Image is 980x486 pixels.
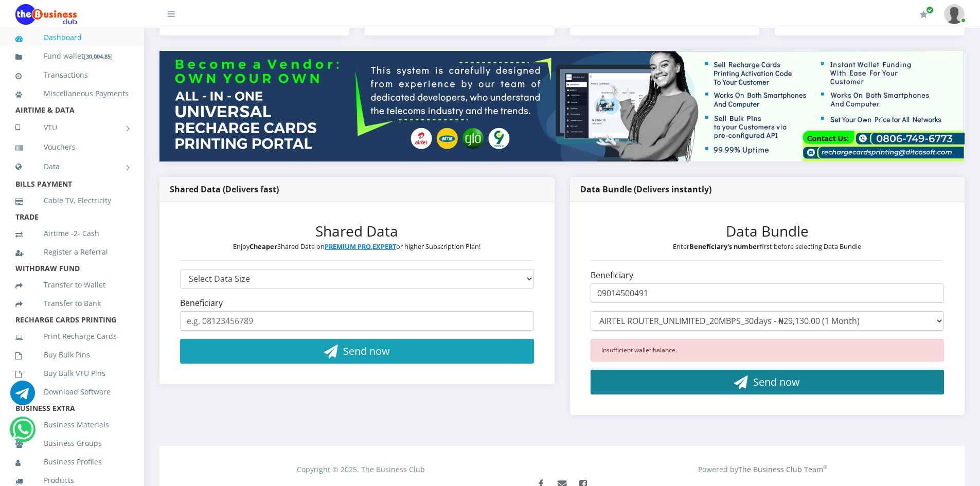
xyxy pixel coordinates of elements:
[250,242,277,251] b: Cheaper
[15,135,129,159] a: Vouchers
[180,339,534,364] button: Send now
[15,44,129,68] a: Fund wallet[30,004.85]
[180,223,534,240] h3: Shared Data
[15,343,129,367] a: Buy Bulk Pins
[180,311,534,331] input: e.g. 08123456789
[920,10,928,19] i: Renew/Upgrade Subscription
[591,370,945,394] button: Send now
[343,344,390,358] span: Send now
[15,380,129,404] a: Download Software
[562,464,965,475] div: Powered by
[15,413,129,437] a: Business Materials
[15,4,77,25] img: Logo
[15,240,129,264] a: Register a Referral
[591,223,945,240] h3: Data Bundle
[325,242,371,251] a: PREMIUM PRO
[15,273,129,297] a: Transfer to Wallet
[15,82,129,105] a: Miscellaneous Payments
[689,242,760,251] b: Beneficiary's number
[15,292,129,315] a: Transfer to Bank
[160,464,562,475] div: Copyright © 2025. The Business Club
[944,4,965,24] img: User
[591,283,945,303] input: e.g. 08123456789 (phone number first)
[170,184,279,195] strong: Shared Data (Delivers fast)
[673,242,861,251] small: Enter first before selecting Data Bundle
[823,463,828,471] sup: ®
[12,425,33,442] a: Chat for support
[753,375,800,389] span: Send now
[10,388,35,405] a: Chat for support
[15,189,129,212] a: Cable TV, Electricity
[738,464,828,474] a: The Business Club Team®
[84,52,113,60] small: [ ]
[15,431,129,455] a: Business Groups
[86,52,111,60] b: 30,004.85
[591,269,633,281] label: Beneficiary
[580,184,711,195] strong: Data Bundle (Delivers instantly)
[15,450,129,474] a: Business Profiles
[233,242,480,251] small: Enjoy Shared Data on , or higher Subscription Plan!
[15,115,129,140] a: VTU
[180,297,223,309] label: Beneficiary
[15,362,129,385] a: Buy Bulk VTU Pins
[926,6,934,14] span: Renew/Upgrade Subscription
[15,222,129,245] a: Airtime -2- Cash
[372,242,396,251] a: EXPERT
[15,154,129,179] a: Data
[15,325,129,348] a: Print Recharge Cards
[15,26,129,49] a: Dashboard
[15,63,129,87] a: Transactions
[159,51,965,161] img: multitenant_rcp.png
[591,339,945,362] div: Insufficient wallet balance.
